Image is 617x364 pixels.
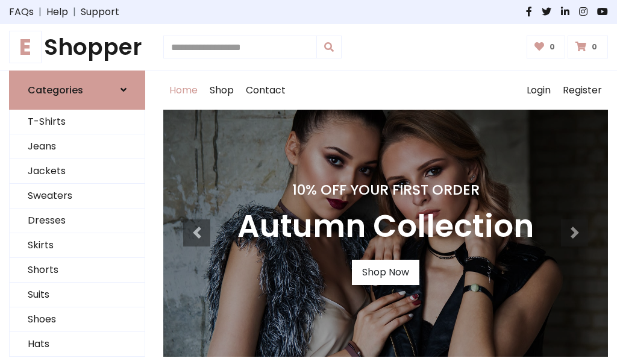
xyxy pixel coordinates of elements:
[557,71,608,110] a: Register
[237,208,534,245] h3: Autumn Collection
[204,71,240,110] a: Shop
[10,307,145,332] a: Shoes
[10,283,145,307] a: Suits
[81,5,119,19] a: Support
[568,36,608,58] a: 0
[240,71,292,110] a: Contact
[521,71,557,110] a: Login
[10,184,145,209] a: Sweaters
[68,5,81,19] span: |
[10,258,145,283] a: Shorts
[10,332,145,357] a: Hats
[10,134,145,159] a: Jeans
[46,5,68,19] a: Help
[163,71,204,110] a: Home
[9,31,42,63] span: E
[10,233,145,258] a: Skirts
[527,36,566,58] a: 0
[10,110,145,134] a: T-Shirts
[28,84,83,96] h6: Categories
[10,159,145,184] a: Jackets
[9,34,145,61] a: EShopper
[237,181,534,198] h4: 10% Off Your First Order
[9,5,34,19] a: FAQs
[352,260,419,285] a: Shop Now
[10,209,145,233] a: Dresses
[9,34,145,61] h1: Shopper
[589,42,600,52] span: 0
[9,71,145,110] a: Categories
[547,42,558,52] span: 0
[34,5,46,19] span: |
